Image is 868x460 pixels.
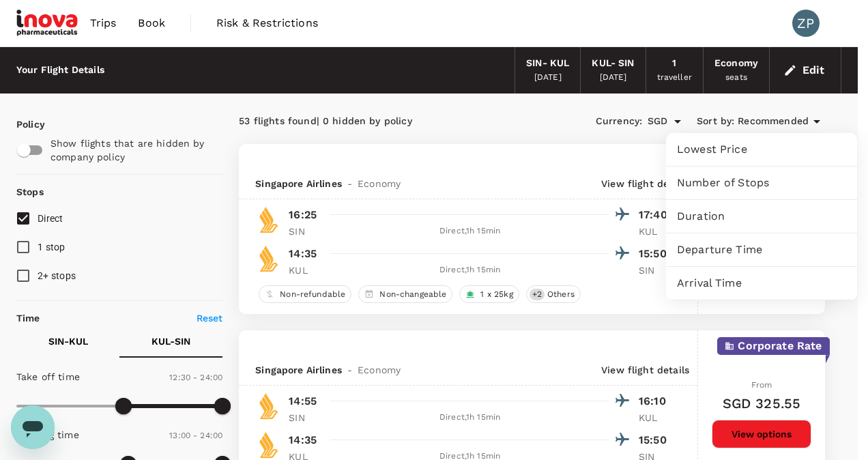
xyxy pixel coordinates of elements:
[677,275,846,291] span: Arrival Time
[666,133,857,166] div: Lowest Price
[677,141,846,158] span: Lowest Price
[666,200,857,233] div: Duration
[666,267,857,300] div: Arrival Time
[677,242,846,258] span: Departure Time
[677,208,846,225] span: Duration
[666,167,857,199] div: Number of Stops
[677,175,846,191] span: Number of Stops
[666,233,857,266] div: Departure Time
